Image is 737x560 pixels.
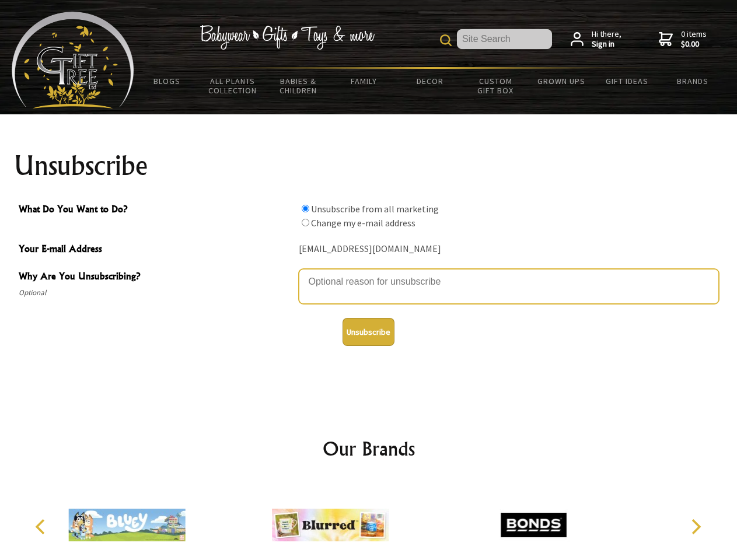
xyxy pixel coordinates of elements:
div: [EMAIL_ADDRESS][DOMAIN_NAME] [299,240,719,258]
strong: Sign in [592,39,621,50]
a: Babies & Children [266,69,331,103]
h1: Unsubscribe [14,152,724,180]
a: Family [331,69,397,93]
span: Optional [19,286,293,300]
a: Brands [660,69,726,93]
button: Next [683,514,708,540]
img: product search [440,34,452,46]
button: Unsubscribe [343,318,394,346]
a: 0 items$0.00 [659,29,707,50]
h2: Our Brands [23,435,714,463]
img: Babywear - Gifts - Toys & more [200,25,375,50]
textarea: Why Are You Unsubscribing? [299,269,719,304]
a: Custom Gift Box [463,69,529,103]
img: Babyware - Gifts - Toys and more... [12,12,134,108]
a: Gift Ideas [594,69,660,93]
span: 0 items [681,29,707,50]
input: What Do You Want to Do? [302,205,309,212]
a: Hi there,Sign in [571,29,621,50]
span: Why Are You Unsubscribing? [19,269,293,286]
a: Grown Ups [528,69,594,93]
a: Decor [397,69,463,93]
input: Site Search [457,29,552,49]
a: BLOGS [134,69,200,93]
strong: $0.00 [681,39,707,50]
span: Hi there, [592,29,621,50]
label: Unsubscribe from all marketing [311,203,439,215]
span: Your E-mail Address [19,242,293,258]
label: Change my e-mail address [311,217,415,229]
button: Previous [29,514,55,540]
a: All Plants Collection [200,69,266,103]
span: What Do You Want to Do? [19,202,293,219]
input: What Do You Want to Do? [302,219,309,226]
